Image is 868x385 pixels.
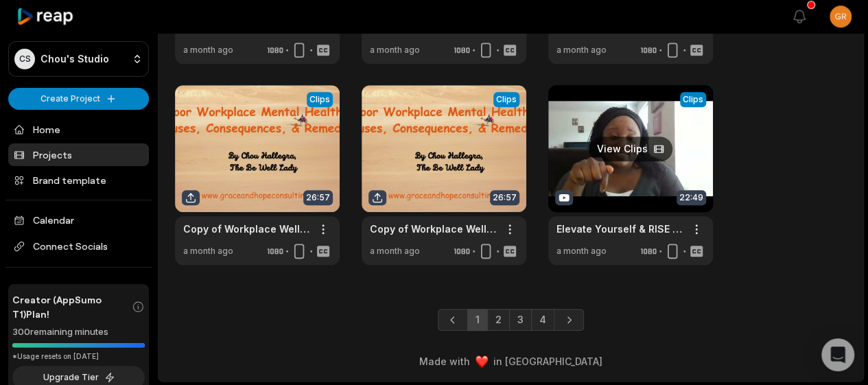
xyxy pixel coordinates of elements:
a: Page 2 [487,309,510,331]
a: Projects [8,143,149,166]
a: Home [8,118,149,141]
span: Creator (AppSumo T1) Plan! [12,292,132,321]
a: Next page [554,309,584,331]
a: Copy of Workplace Wellbeing Tips [183,222,309,236]
a: Page 1 is your current page [467,309,488,331]
div: CS [14,49,35,69]
span: Connect Socials [8,234,149,259]
a: Calendar [8,209,149,231]
div: 300 remaining minutes [12,325,145,339]
p: Chou's Studio [40,53,109,65]
a: Brand template [8,169,149,191]
div: Open Intercom Messenger [821,338,854,371]
a: Elevate Yourself & RISE Above Your Circumstances [556,222,683,236]
a: Page 3 [509,309,532,331]
div: Made with in [GEOGRAPHIC_DATA] [171,354,851,369]
a: Copy of Workplace Wellbeing Tips [370,222,496,236]
ul: Pagination [438,309,584,331]
div: *Usage resets on [DATE] [12,351,145,362]
a: Page 4 [531,309,554,331]
button: Create Project [8,88,149,110]
a: Previous page [438,309,468,331]
img: heart emoji [476,355,488,368]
